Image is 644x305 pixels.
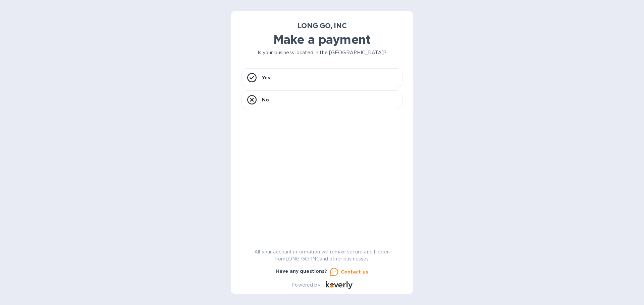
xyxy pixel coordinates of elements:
p: Is your business located in the [GEOGRAPHIC_DATA]? [241,49,402,56]
b: Have any questions? [276,269,327,274]
p: Yes [262,74,270,81]
b: LONG GO, INC [297,21,347,30]
p: Powered by [291,282,320,289]
p: All your account information will remain secure and hidden from LONG GO, INC and other businesses. [241,248,402,262]
u: Contact us [341,269,368,275]
h1: Make a payment [241,32,402,47]
p: No [262,96,269,103]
